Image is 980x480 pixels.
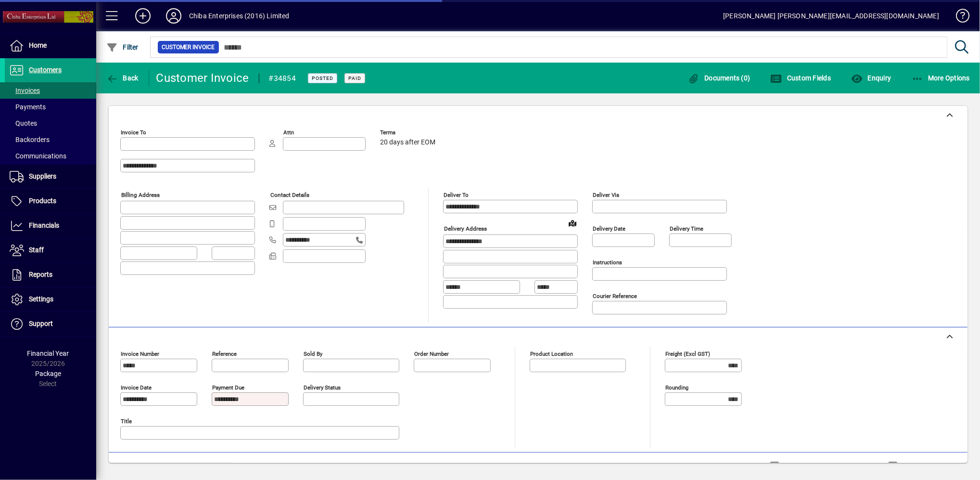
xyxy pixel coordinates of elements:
[5,287,96,311] a: Settings
[5,214,96,238] a: Financials
[35,370,61,377] span: Package
[768,69,834,87] button: Custom Fields
[851,74,891,82] span: Enquiry
[121,418,132,425] mat-label: Title
[5,82,96,99] a: Invoices
[212,350,237,357] mat-label: Reference
[106,43,139,51] span: Filter
[29,197,56,205] span: Products
[29,221,59,229] span: Financials
[665,350,710,357] mat-label: Freight (excl GST)
[283,129,294,136] mat-label: Attn
[5,34,96,58] a: Home
[530,350,573,357] mat-label: Product location
[348,75,361,81] span: Paid
[593,259,622,266] mat-label: Instructions
[162,42,215,52] span: Customer Invoice
[121,129,146,136] mat-label: Invoice To
[10,136,50,143] span: Backorders
[688,74,751,82] span: Documents (0)
[723,8,939,24] div: [PERSON_NAME] [PERSON_NAME][EMAIL_ADDRESS][DOMAIN_NAME]
[121,350,159,357] mat-label: Invoice number
[380,130,438,136] span: Terms
[5,263,96,287] a: Reports
[10,87,40,94] span: Invoices
[665,384,688,391] mat-label: Rounding
[912,74,970,82] span: More Options
[5,238,96,262] a: Staff
[593,192,619,198] mat-label: Deliver via
[849,69,893,87] button: Enquiry
[10,119,37,127] span: Quotes
[670,225,703,232] mat-label: Delivery time
[29,320,53,327] span: Support
[158,7,189,25] button: Profile
[593,293,637,299] mat-label: Courier Reference
[10,152,66,160] span: Communications
[5,189,96,213] a: Products
[5,115,96,131] a: Quotes
[29,172,56,180] span: Suppliers
[781,461,871,471] label: Show Line Volumes/Weights
[29,295,53,303] span: Settings
[269,71,296,86] div: #34854
[104,69,141,87] button: Back
[212,384,244,391] mat-label: Payment due
[5,148,96,164] a: Communications
[121,384,152,391] mat-label: Invoice date
[156,70,249,86] div: Customer Invoice
[565,215,580,231] a: View on map
[949,2,968,33] a: Knowledge Base
[5,165,96,189] a: Suppliers
[414,350,449,357] mat-label: Order number
[593,225,625,232] mat-label: Delivery date
[909,69,973,87] button: More Options
[10,103,46,111] span: Payments
[5,131,96,148] a: Backorders
[312,75,333,81] span: Posted
[127,7,158,25] button: Add
[444,192,469,198] mat-label: Deliver To
[189,8,290,24] div: Chiba Enterprises (2016) Limited
[304,384,341,391] mat-label: Delivery status
[304,350,322,357] mat-label: Sold by
[900,461,955,471] label: Show Cost/Profit
[29,271,52,278] span: Reports
[104,39,141,56] button: Filter
[5,99,96,115] a: Payments
[96,69,149,87] app-page-header-button: Back
[29,246,44,254] span: Staff
[27,350,69,357] span: Financial Year
[686,69,753,87] button: Documents (0)
[380,139,435,146] span: 20 days after EOM
[29,66,62,74] span: Customers
[106,74,139,82] span: Back
[29,41,47,49] span: Home
[771,74,831,82] span: Custom Fields
[5,312,96,336] a: Support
